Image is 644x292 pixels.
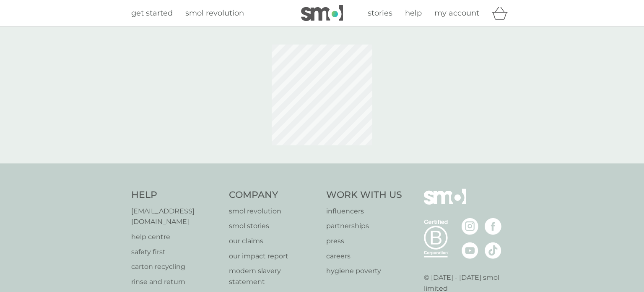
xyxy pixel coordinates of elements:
[229,189,318,202] h4: Company
[229,206,318,217] a: smol revolution
[326,206,402,217] a: influencers
[434,8,479,18] span: my account
[185,7,244,19] a: smol revolution
[462,218,478,235] img: visit the smol Instagram page
[229,236,318,247] a: our claims
[131,8,173,18] span: get started
[301,5,343,21] img: smol
[462,242,478,259] img: visit the smol Youtube page
[131,261,221,272] a: carton recycling
[326,221,402,231] a: partnerships
[326,266,402,276] a: hygiene poverty
[131,189,221,202] h4: Help
[326,251,402,262] a: careers
[326,236,402,247] a: press
[229,266,318,287] a: modern slavery statement
[368,7,392,19] a: stories
[405,8,422,18] span: help
[185,8,244,18] span: smol revolution
[131,206,221,227] a: [EMAIL_ADDRESS][DOMAIN_NAME]
[229,251,318,262] a: our impact report
[229,221,318,231] a: smol stories
[326,189,402,202] h4: Work With Us
[131,7,173,19] a: get started
[131,276,221,287] a: rinse and return
[131,231,221,242] a: help centre
[485,218,501,235] img: visit the smol Facebook page
[434,7,479,19] a: my account
[485,242,501,259] img: visit the smol Tiktok page
[405,7,422,19] a: help
[131,247,221,258] a: safety first
[424,189,466,217] img: smol
[492,5,513,21] div: basket
[368,8,392,18] span: stories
